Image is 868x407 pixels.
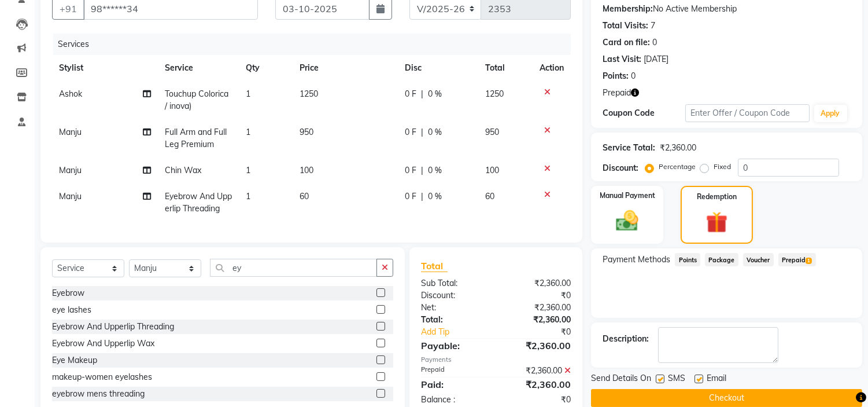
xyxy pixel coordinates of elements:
span: Full Arm and Full Leg Premium [165,127,227,149]
span: 950 [485,127,499,137]
th: Action [533,55,571,81]
span: Manju [59,165,82,175]
span: Send Details On [591,372,651,387]
span: Eyebrow And Upperlip Threading [165,191,232,214]
label: Redemption [697,192,737,202]
div: ₹2,360.00 [496,339,580,353]
div: Card on file: [603,36,650,49]
div: Services [53,34,579,55]
span: 1 [246,127,250,137]
div: Balance : [412,394,496,406]
div: ₹2,360.00 [660,142,696,154]
th: Price [293,55,398,81]
span: 100 [485,165,499,175]
span: Payment Methods [603,254,670,266]
div: [DATE] [644,53,668,65]
div: Sub Total: [412,277,496,289]
label: Percentage [659,162,696,172]
span: 0 F [405,190,416,203]
div: Total Visits: [603,20,648,32]
span: 1 [246,191,250,201]
span: Manju [59,191,82,201]
div: ₹2,360.00 [496,365,580,377]
div: ₹0 [510,326,580,338]
div: Last Visit: [603,53,641,65]
span: 0 F [405,88,416,100]
span: 1250 [300,89,318,99]
span: 0 % [428,164,442,177]
span: SMS [668,372,685,387]
div: ₹2,360.00 [496,377,580,391]
span: 0 % [428,190,442,203]
th: Service [158,55,239,81]
span: 0 % [428,126,442,138]
a: Add Tip [412,326,510,338]
button: Checkout [591,389,862,407]
span: | [421,190,423,203]
div: Payments [421,355,571,365]
label: Manual Payment [600,190,655,201]
label: Fixed [714,162,731,172]
th: Stylist [52,55,158,81]
span: 60 [485,191,494,201]
span: Ashok [59,89,82,99]
span: Points [675,253,700,266]
span: 1 [806,258,812,265]
span: 950 [300,127,313,137]
th: Total [478,55,533,81]
div: Eyebrow [52,287,84,299]
img: _gift.svg [699,209,734,236]
span: Chin Wax [165,165,201,175]
div: Discount: [603,162,638,174]
div: Eyebrow And Upperlip Wax [52,338,154,350]
div: ₹0 [496,289,580,302]
span: Prepaid [778,253,816,266]
span: Total [421,260,448,272]
div: Total: [412,314,496,326]
div: makeup-women eyelashes [52,371,152,383]
span: 1250 [485,89,504,99]
div: ₹2,360.00 [496,302,580,314]
div: Points: [603,70,629,82]
div: 0 [631,70,636,82]
div: eyebrow mens threading [52,388,145,400]
div: No Active Membership [603,3,851,15]
span: Touchup Colorica / inova) [165,89,228,111]
div: Discount: [412,289,496,302]
div: 0 [652,36,657,49]
span: 0 F [405,164,416,177]
div: Membership: [603,3,653,15]
span: Package [705,253,738,266]
span: 1 [246,89,250,99]
img: _cash.svg [609,208,645,234]
span: 0 F [405,126,416,138]
div: ₹2,360.00 [496,314,580,326]
div: ₹2,360.00 [496,277,580,289]
span: Email [707,372,726,387]
span: Manju [59,127,82,137]
div: Service Total: [603,142,655,154]
div: 7 [651,20,655,32]
span: | [421,164,423,177]
input: Enter Offer / Coupon Code [685,104,809,122]
div: Description: [603,333,649,345]
div: Eye Makeup [52,354,97,366]
div: Eyebrow And Upperlip Threading [52,321,174,333]
span: 100 [300,165,313,175]
input: Search or Scan [210,259,377,277]
span: | [421,126,423,138]
th: Disc [398,55,478,81]
span: | [421,88,423,100]
div: Coupon Code [603,107,685,119]
div: Prepaid [412,365,496,377]
div: eye lashes [52,304,91,316]
div: Payable: [412,339,496,353]
span: 0 % [428,88,442,100]
span: Prepaid [603,87,631,99]
th: Qty [239,55,293,81]
button: Apply [814,105,847,122]
span: 60 [300,191,309,201]
div: ₹0 [496,394,580,406]
div: Net: [412,302,496,314]
span: Voucher [743,253,774,266]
